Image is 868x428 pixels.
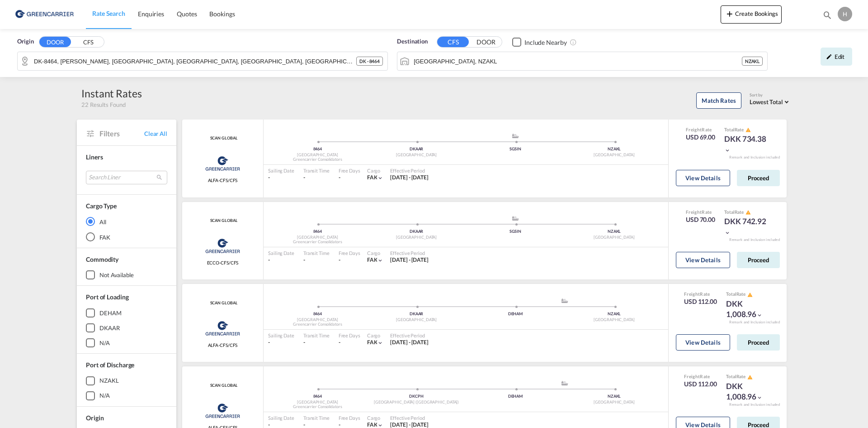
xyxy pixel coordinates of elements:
[208,135,238,141] span: SCAN GLOBAL
[268,399,367,405] div: [GEOGRAPHIC_DATA]
[367,332,384,339] div: Cargo
[722,320,787,325] div: Remark and Inclusion included
[565,311,664,317] div: NZAKL
[268,339,294,346] div: -
[676,252,730,268] button: View Details
[34,54,356,68] input: Search by Door
[86,255,118,263] span: Commodity
[86,391,167,400] md-checkbox: N/A
[303,250,330,256] div: Transit Time
[86,202,117,211] div: Cargo Type
[39,37,71,47] button: DOOR
[559,298,570,303] md-icon: assets/icons/custom/ship-fill.svg
[144,130,167,138] span: Clear All
[367,317,466,323] div: [GEOGRAPHIC_DATA]
[390,256,429,264] div: 01 Jul 2025 - 30 Sep 2025
[18,52,387,70] md-input-container: DK-8464, Galten, Herskind, Hoerslev, Hoever, Låsby, Lillering, Sjelle, Skivholme, Skjoerring, Sko...
[209,10,235,18] span: Bookings
[86,414,104,422] span: Origin
[86,361,134,369] span: Port of Discharge
[367,399,466,405] div: [GEOGRAPHIC_DATA] ([GEOGRAPHIC_DATA])
[684,380,717,389] div: USD 112.00
[390,332,429,339] div: Effective Period
[470,37,502,48] button: DOOR
[99,271,134,279] div: not available
[208,300,238,306] span: SCAN GLOBAL
[512,37,567,47] md-checkbox: Checkbox No Ink
[303,167,330,174] div: Transit Time
[737,170,780,186] button: Proceed
[339,339,340,346] div: -
[208,218,238,224] div: Contract / Rate Agreement / Tariff / Spot Pricing Reference Number: SCAN GLOBAL
[686,209,715,215] div: Freight Rate
[390,421,429,428] span: [DATE] - [DATE]
[268,157,367,163] div: Greencarrier Consolidators
[466,229,565,235] div: SGSIN
[313,146,322,151] span: 8464
[838,7,852,21] div: H
[268,239,367,245] div: Greencarrier Consolidators
[367,152,466,158] div: [GEOGRAPHIC_DATA]
[724,230,731,236] md-icon: icon-chevron-down
[367,174,377,181] span: FAK
[208,383,238,389] div: Contract / Rate Agreement / Tariff / Spot Pricing Reference Number: SCAN GLOBAL
[377,175,383,181] md-icon: icon-chevron-down
[339,174,340,182] div: -
[684,373,717,380] div: Freight Rate
[390,174,429,181] span: [DATE] - [DATE]
[203,235,243,257] img: Greencarrier Consolidators
[86,217,167,226] md-radio-button: All
[390,174,429,182] div: 01 Jul 2025 - 30 Sep 2025
[203,317,243,340] img: Greencarrier Consolidators
[722,402,787,407] div: Remark and Inclusion included
[268,322,367,327] div: Greencarrier Consolidators
[466,394,565,399] div: DEHAM
[397,52,767,70] md-input-container: Auckland, NZAKL
[686,133,715,142] div: USD 69.00
[570,38,577,46] md-icon: Unchecked: Ignores neighbouring ports when fetching rates.Checked : Includes neighbouring ports w...
[724,216,769,238] div: DKK 742.92
[367,235,466,240] div: [GEOGRAPHIC_DATA]
[745,126,751,133] button: icon-alert
[86,376,167,385] md-checkbox: NZAKL
[268,256,294,264] div: -
[268,332,294,339] div: Sailing Date
[313,311,322,316] span: 8464
[565,399,664,405] div: [GEOGRAPHIC_DATA]
[367,250,384,256] div: Cargo
[17,37,33,46] span: Origin
[750,98,783,106] span: Lowest Total
[676,334,730,351] button: View Details
[726,291,771,298] div: Total Rate
[268,174,294,182] div: -
[437,37,469,47] button: CFS
[721,5,782,24] button: icon-plus 400-fgCreate Bookings
[466,311,565,317] div: DEHAM
[99,339,110,347] div: N/A
[303,332,330,339] div: Transit Time
[367,414,384,421] div: Cargo
[268,414,294,421] div: Sailing Date
[367,229,466,235] div: DKAAR
[86,293,129,301] span: Port of Loading
[686,215,715,224] div: USD 70.00
[742,57,763,66] div: NZAKL
[367,256,377,263] span: FAK
[99,309,122,317] div: DEHAM
[684,291,717,297] div: Freight Rate
[397,37,428,46] span: Destination
[367,146,466,152] div: DKAAR
[559,381,570,385] md-icon: assets/icons/custom/ship-fill.svg
[81,101,125,109] span: 22 Results Found
[208,218,238,224] span: SCAN GLOBAL
[724,8,735,19] md-icon: icon-plus 400-fg
[313,394,322,399] span: 8464
[313,229,322,234] span: 8464
[72,37,104,48] button: CFS
[722,237,787,242] div: Remark and Inclusion included
[208,177,238,183] span: ALFA-CFS/CFS
[524,38,567,47] div: Include Nearby
[390,339,429,346] div: 01 Jul 2025 - 30 Sep 2025
[208,342,238,348] span: ALFA-CFS/CFS
[746,291,753,298] button: icon-alert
